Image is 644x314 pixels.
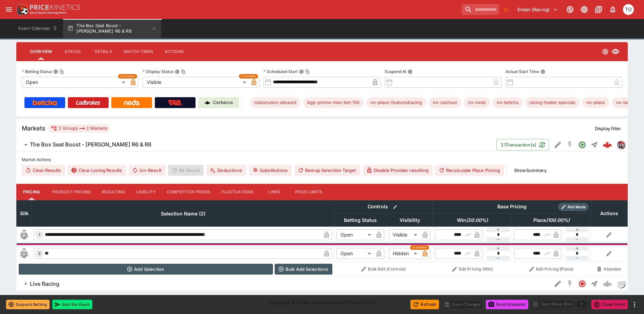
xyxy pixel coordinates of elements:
div: Open [336,229,373,240]
button: Bulk Add Selections via CSV Data [275,264,332,275]
div: Visible [143,77,249,88]
span: no-cashout [429,99,461,106]
input: search [462,4,499,15]
button: Scheduled StartCopy To Clipboard [299,69,304,74]
img: liveracing [617,280,625,287]
div: Visible [389,229,420,240]
span: bgp-promo-max-bet-100 [303,99,364,106]
div: pricekinetics [617,141,625,149]
button: Edit Detail [552,278,564,290]
button: Price Limits [290,184,328,200]
th: Controls [334,200,433,213]
span: 2 [37,251,42,256]
button: Clear Losing Results [68,165,126,176]
button: Remap Selection Target [294,165,360,176]
button: Liability [131,184,161,200]
svg: Closed [578,280,586,288]
span: Overridden [412,245,427,250]
button: Copy To Clipboard [181,69,186,74]
img: Neds [124,100,139,105]
button: 21Transaction(s) [496,139,549,151]
div: Show/hide Price Roll mode configuration. [558,203,589,211]
button: Documentation [592,3,605,16]
svg: Visible [611,48,620,56]
span: nobonuses-allowed [250,99,300,106]
div: split button [531,299,589,309]
span: Win(20.00%) [449,216,495,224]
span: Betting Status [336,216,384,224]
th: Silk [17,200,32,226]
img: TabNZ [168,100,182,105]
button: Start the Event [52,300,92,309]
button: SGM Disabled [564,278,576,290]
span: no-place [582,99,609,106]
button: Betting StatusCopy To Clipboard [53,69,58,74]
button: Open [576,139,588,151]
div: Betting Target: cerberus [525,97,579,108]
button: Refresh [410,300,439,309]
button: Add Selection [19,264,273,275]
span: Visibility [392,216,427,224]
img: PriceKinetics Logo [15,3,29,16]
h5: Markets [22,124,45,132]
button: The Box Seat Boost - [PERSON_NAME] R6 & R8 [63,19,161,38]
button: Straight [588,278,601,290]
h6: Live Racing [30,280,59,287]
button: Copy To Clipboard [59,69,64,74]
button: Bulk edit [391,203,400,211]
span: Selection Name (2) [153,210,213,218]
button: Substitutions [249,165,292,176]
button: Closed [576,278,588,290]
div: Base Pricing [495,203,529,211]
p: Suspend At [385,69,406,74]
button: Un-Result [129,165,165,176]
img: Cerberus [205,100,210,105]
img: Sportsbook Management [30,11,67,14]
button: Resulting [96,184,130,200]
img: PriceKinetics [30,5,80,10]
button: Product Pricing [47,184,96,200]
div: Betting Target: cerberus [429,97,461,108]
div: Open [22,77,128,88]
a: e5d82f62-886f-4e64-9e53-a83e66bfc39b [601,138,614,152]
button: Live Racing [16,277,552,291]
button: Thomas OConnor [621,2,636,17]
button: open drawer [3,3,15,16]
button: Recalculate Place Pricing [435,165,504,176]
div: 2 Groups 2 Markets [51,124,107,133]
div: Betting Target: cerberus [464,97,490,108]
p: Betting Status [22,69,52,74]
button: Links [259,184,290,200]
button: Fluctuations [216,184,259,200]
div: liveracing [617,280,625,288]
button: Display StatusCopy To Clipboard [175,69,180,74]
span: no-neds [464,99,490,106]
button: Straight [588,139,601,151]
div: Betting Target: cerberus [582,97,609,108]
button: Competitor Prices [161,184,216,200]
button: Display filter [591,123,625,134]
span: Roll Mode [565,204,589,210]
div: Thomas OConnor [623,4,634,15]
button: Select Tenant [513,4,562,15]
button: Actions [159,43,189,60]
button: Close Event [591,300,628,309]
div: Betting Target: cerberus [493,97,522,108]
div: Betting Target: cerberus [303,97,364,108]
svg: Open [602,48,609,55]
span: 1 [37,232,42,237]
button: Match Times [118,43,159,60]
button: Edit Pricing (Place) [514,264,589,275]
img: Betcha [33,100,57,105]
button: Deductions [206,165,246,176]
button: Edit Pricing (Win) [435,264,510,275]
button: Send Snapshot [486,300,528,309]
button: Pricing [16,184,47,200]
button: Abandon [593,264,625,275]
img: Ladbrokes [76,100,100,105]
p: Display Status [143,69,173,74]
button: Status [57,43,88,60]
em: ( 100.00 %) [546,216,570,224]
img: blank-silk.png [19,248,30,259]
